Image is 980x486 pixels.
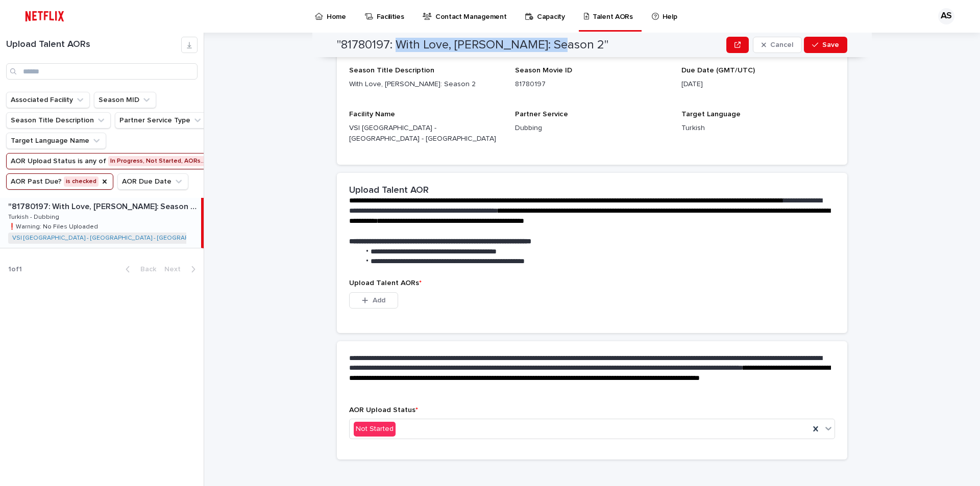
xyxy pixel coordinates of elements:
p: ❗️Warning: No Files Uploaded [8,221,100,231]
img: ifQbXi3ZQGMSEF7WDB7W [20,6,69,27]
button: Season MID [94,92,156,108]
span: Partner Service [515,111,568,118]
p: "81780197: With Love, [PERSON_NAME]: Season 2" [8,200,199,212]
h1: Upload Talent AORs [6,39,181,50]
p: [DATE] [681,79,835,90]
button: Add [349,292,398,309]
a: VSI [GEOGRAPHIC_DATA] - [GEOGRAPHIC_DATA] - [GEOGRAPHIC_DATA] [12,235,219,242]
button: Target Language Name [6,133,106,149]
span: Target Language [681,111,741,118]
button: Save [804,37,847,53]
button: Cancel [753,37,802,53]
p: 81780197 [515,79,669,90]
span: Cancel [770,41,793,48]
h2: Upload Talent AOR [349,185,429,196]
h2: "81780197: With Love, [PERSON_NAME]: Season 2" [337,38,608,53]
button: Next [160,265,204,274]
button: Season Title Description [6,112,111,129]
p: VSI [GEOGRAPHIC_DATA] - [GEOGRAPHIC_DATA] - [GEOGRAPHIC_DATA] [349,123,503,144]
button: Partner Service Type [115,112,207,129]
span: AOR Upload Status [349,406,418,414]
button: Associated Facility [6,92,90,108]
button: Back [117,265,160,274]
span: Due Date (GMT/UTC) [681,67,755,74]
span: Season Title Description [349,67,434,74]
span: Save [822,41,839,48]
p: Dubbing [515,123,669,134]
span: Next [164,266,187,273]
span: Upload Talent AORs [349,279,422,287]
span: Season Movie ID [515,67,572,74]
button: AOR Due Date [117,173,188,190]
div: AS [938,8,954,24]
button: AOR Upload Status [6,153,222,169]
p: Turkish [681,123,835,134]
p: Turkish - Dubbing [8,212,61,221]
span: Facility Name [349,111,395,118]
p: With Love, [PERSON_NAME]: Season 2 [349,79,503,90]
div: Not Started [354,422,396,437]
button: AOR Past Due? [6,173,113,190]
span: Back [134,266,156,273]
input: Search [6,63,198,80]
span: Add [373,297,385,304]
